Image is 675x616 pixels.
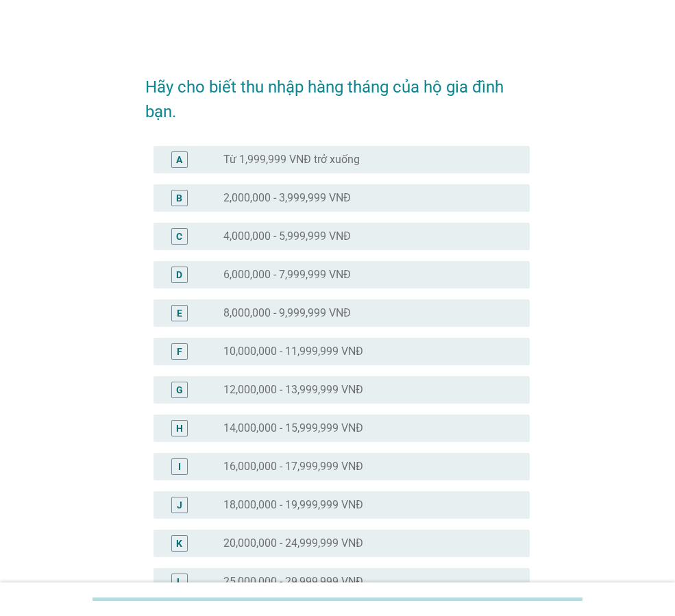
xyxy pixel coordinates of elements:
label: 6,000,000 - 7,999,999 VNĐ [223,268,351,282]
label: 20,000,000 - 24,999,999 VNĐ [223,537,363,550]
label: 10,000,000 - 11,999,999 VNĐ [223,345,363,358]
label: 12,000,000 - 13,999,999 VNĐ [223,383,363,397]
div: H [176,421,183,435]
label: 4,000,000 - 5,999,999 VNĐ [223,230,351,243]
label: Từ 1,999,999 VNĐ trở xuống [223,153,360,167]
div: F [177,344,182,358]
div: K [176,536,182,550]
label: 18,000,000 - 19,999,999 VNĐ [223,498,363,512]
div: D [176,267,182,282]
h2: Hãy cho biết thu nhập hàng tháng của hộ gia đình bạn. [145,61,530,124]
label: 2,000,000 - 3,999,999 VNĐ [223,191,351,205]
div: L [177,574,182,589]
label: 8,000,000 - 9,999,999 VNĐ [223,306,351,320]
label: 14,000,000 - 15,999,999 VNĐ [223,421,363,435]
div: A [176,152,182,167]
label: 25,000,000 - 29,999,999 VNĐ [223,575,363,589]
div: E [177,306,182,320]
label: 16,000,000 - 17,999,999 VNĐ [223,460,363,473]
div: B [176,190,182,205]
div: C [176,229,182,243]
div: I [178,459,181,473]
div: J [177,497,182,512]
div: G [176,382,183,397]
